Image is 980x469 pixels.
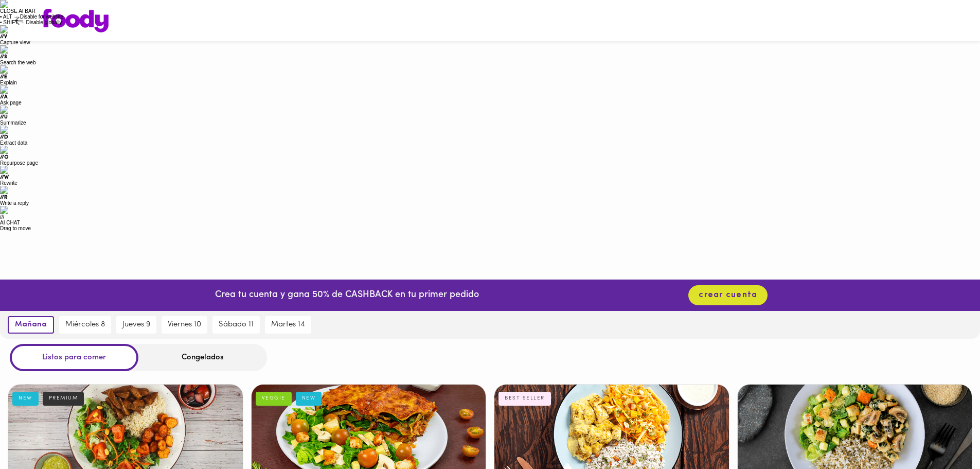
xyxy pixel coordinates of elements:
span: jueves 9 [122,320,150,329]
iframe: Messagebird Livechat Widget [920,409,970,459]
span: mañana [15,320,47,329]
div: Congelados [138,344,267,371]
button: mañana [8,316,54,334]
span: martes 14 [271,320,305,329]
button: sábado 11 [212,316,260,334]
div: VEGGIE [256,392,292,405]
button: martes 14 [265,316,311,334]
button: crear cuenta [688,285,768,305]
button: miércoles 8 [59,316,111,334]
span: viernes 10 [168,320,201,329]
span: crear cuenta [699,290,757,300]
button: jueves 9 [116,316,156,334]
span: sábado 11 [219,320,254,329]
div: NEW [296,392,322,405]
div: PREMIUM [43,392,84,405]
p: Crea tu cuenta y gana 50% de CASHBACK en tu primer pedido [215,289,479,302]
div: Listos para comer [10,344,138,371]
div: BEST SELLER [498,392,551,405]
button: viernes 10 [162,316,207,334]
div: NEW [12,392,39,405]
span: miércoles 8 [65,320,105,329]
